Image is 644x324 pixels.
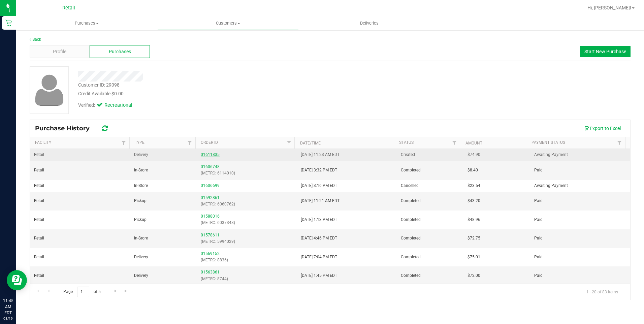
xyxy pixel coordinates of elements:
a: Go to the last page [121,287,131,296]
span: Retail [34,254,44,260]
p: (METRC: 8744) [201,276,293,282]
span: [DATE] 3:16 PM EDT [301,183,337,189]
p: (METRC: 6114010) [201,170,293,176]
span: Awaiting Payment [534,152,568,158]
a: Date/Time [300,141,321,145]
a: 01606748 [201,164,220,169]
span: Completed [401,272,421,279]
a: 01588016 [201,214,220,219]
span: Retail [34,167,44,173]
a: Deliveries [299,16,440,30]
div: Verified: [78,102,131,109]
span: Cancelled [401,183,419,189]
span: Deliveries [351,20,388,26]
span: Page of 5 [58,287,106,297]
span: $72.75 [468,235,480,241]
span: In-Store [134,167,148,173]
a: Type [135,140,144,145]
span: Completed [401,167,421,173]
span: Retail [34,272,44,279]
span: 1 - 20 of 83 items [581,287,623,297]
span: Retail [34,198,44,204]
span: Completed [401,235,421,241]
span: $74.90 [468,152,480,158]
p: (METRC: 5994029) [201,238,293,245]
span: Retail [62,5,75,11]
span: Delivery [134,272,148,279]
a: Filter [283,137,294,149]
span: [DATE] 11:21 AM EDT [301,198,340,204]
a: Go to the next page [110,287,120,296]
p: (METRC: 6060762) [201,201,293,207]
span: In-Store [134,183,148,189]
span: Completed [401,254,421,260]
span: Created [401,152,415,158]
p: (METRC: 8836) [201,257,293,263]
button: Start New Purchase [580,46,631,57]
span: Awaiting Payment [534,183,568,189]
a: 01578611 [201,233,220,237]
span: [DATE] 4:46 PM EDT [301,235,337,241]
span: Purchases [109,48,131,55]
span: Delivery [134,254,148,260]
p: (METRC: 6037348) [201,220,293,226]
span: [DATE] 1:45 PM EDT [301,272,337,279]
span: $0.00 [111,91,124,96]
a: Filter [184,137,195,149]
span: Paid [534,254,543,260]
span: [DATE] 1:13 PM EDT [301,217,337,223]
span: Start New Purchase [584,49,626,54]
span: Retail [34,152,44,158]
a: 01569152 [201,251,220,256]
span: $48.96 [468,217,480,223]
span: $75.01 [468,254,480,260]
span: Retail [34,183,44,189]
span: In-Store [134,235,148,241]
span: $23.54 [468,183,480,189]
a: Filter [118,137,129,149]
p: 11:45 AM EDT [3,298,13,316]
span: Hi, [PERSON_NAME]! [587,5,631,10]
span: Customers [158,20,298,26]
span: Recreational [104,102,131,109]
span: Profile [53,48,66,55]
input: 1 [77,287,89,297]
a: Back [30,37,41,42]
a: Customers [157,16,298,30]
span: [DATE] 11:23 AM EDT [301,152,340,158]
span: $8.40 [468,167,478,173]
span: Retail [34,217,44,223]
a: Facility [35,140,51,145]
span: Pickup [134,217,147,223]
a: 01563861 [201,270,220,274]
div: Credit Available: [78,90,374,97]
a: Purchases [16,16,157,30]
span: Paid [534,235,543,241]
span: Paid [534,217,543,223]
span: Retail [34,235,44,241]
span: Paid [534,167,543,173]
a: Order ID [201,140,218,145]
img: user-icon.png [32,73,67,107]
span: Purchases [16,20,157,26]
a: 01592861 [201,195,220,200]
span: Purchase History [35,125,96,132]
span: Completed [401,217,421,223]
span: Paid [534,272,543,279]
a: Payment Status [532,140,565,145]
inline-svg: Retail [5,20,12,26]
a: Amount [465,141,482,145]
p: 08/19 [3,316,13,321]
a: 01606699 [201,183,220,188]
span: Paid [534,198,543,204]
span: Completed [401,198,421,204]
a: Status [399,140,414,145]
a: Filter [449,137,460,149]
span: Pickup [134,198,147,204]
iframe: Resource center [7,270,27,290]
a: 01611835 [201,152,220,157]
a: Filter [614,137,625,149]
button: Export to Excel [580,123,625,134]
span: $43.20 [468,198,480,204]
span: [DATE] 7:04 PM EDT [301,254,337,260]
